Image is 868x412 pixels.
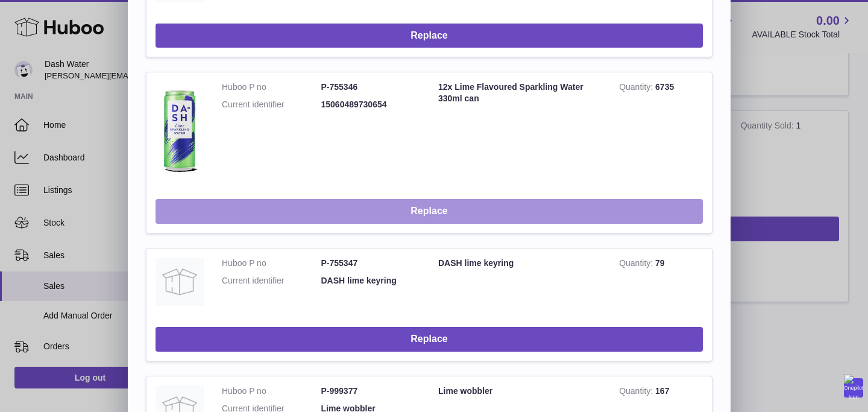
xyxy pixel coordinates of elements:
img: 12x Lime Flavoured Sparkling Water 330ml can [156,81,204,178]
dd: P-999377 [321,385,421,397]
dd: DASH lime keyring [321,275,421,287]
button: Replace [156,24,703,48]
td: 79 [610,249,712,318]
dt: Huboo P no [222,81,321,93]
dt: Current identifier [222,275,321,287]
dt: Huboo P no [222,258,321,269]
dt: Current identifier [222,99,321,110]
td: DASH lime keyring [429,249,610,318]
dd: P-755347 [321,258,421,269]
td: 6735 [610,72,712,190]
strong: Quantity [619,386,655,399]
dd: 15060489730654 [321,99,421,110]
strong: Quantity [619,82,655,95]
button: Replace [156,327,703,352]
strong: Quantity [619,258,655,271]
dd: P-755346 [321,81,421,93]
dt: Huboo P no [222,385,321,397]
img: DASH lime keyring [156,258,204,306]
td: 12x Lime Flavoured Sparkling Water 330ml can [429,72,610,190]
button: Replace [156,199,703,224]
